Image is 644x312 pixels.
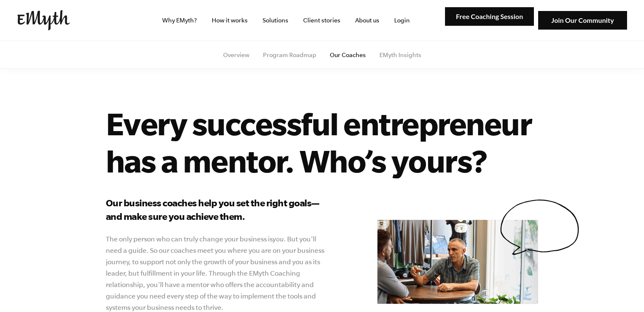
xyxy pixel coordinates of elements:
[106,196,328,223] h3: Our business coaches help you set the right goals—and make sure you achieve them.
[106,105,580,179] h1: Every successful entrepreneur has a mentor. Who’s yours?
[377,220,538,304] img: e-myth business coaching our coaches mentor don matt talking
[17,10,70,30] img: EMyth
[538,11,627,30] img: Join Our Community
[263,52,316,58] a: Program Roadmap
[223,52,249,58] a: Overview
[445,7,534,26] img: Free Coaching Session
[330,52,366,58] a: Our Coaches
[273,235,284,243] i: you
[379,52,421,58] a: EMyth Insights
[602,271,644,312] iframe: Chat Widget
